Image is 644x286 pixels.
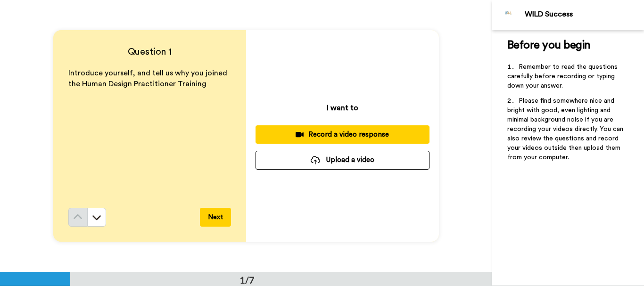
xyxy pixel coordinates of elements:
[507,98,625,161] span: Please find somewhere nice and bright with good, even lighting and minimal background noise if yo...
[525,10,644,19] div: WILD Success
[327,102,358,114] p: I want to
[507,64,619,89] span: Remember to read the questions carefully before recording or typing down your answer.
[256,151,429,169] button: Upload a video
[200,208,231,227] button: Next
[507,40,591,51] span: Before you begin
[68,45,231,58] h4: Question 1
[256,125,429,144] button: Record a video response
[68,69,229,88] span: Introduce yourself, and tell us why you joined the Human Design Practitioner Training
[263,130,422,139] div: Record a video response
[497,4,520,26] img: Profile Image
